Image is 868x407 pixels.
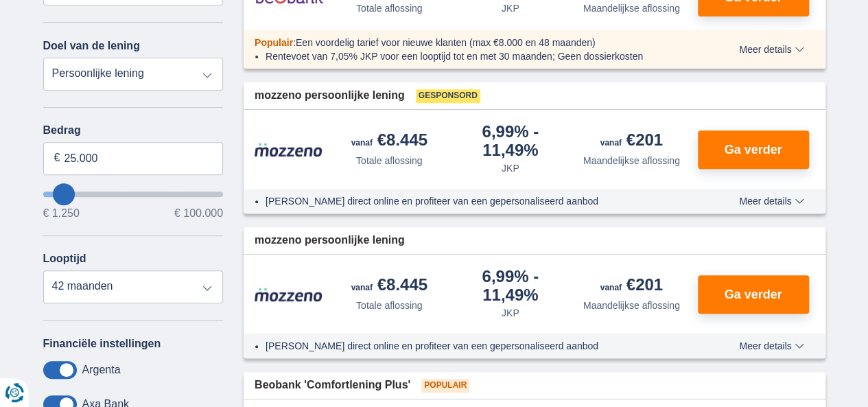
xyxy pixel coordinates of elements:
img: product.pl.alt Mozzeno [255,287,323,302]
li: [PERSON_NAME] direct online en profiteer van een gepersonaliseerd aanbod [266,194,689,208]
span: € 1.250 [43,208,80,219]
span: Meer details [739,196,804,206]
div: Maandelijkse aflossing [583,299,680,312]
span: Meer details [739,45,804,54]
div: €201 [600,277,663,296]
label: Argenta [82,364,121,376]
div: Totale aflossing [356,1,423,15]
label: Bedrag [43,124,224,137]
span: Een voordelig tarief voor nieuwe klanten (max €8.000 en 48 maanden) [296,37,596,48]
button: Ga verder [698,130,809,169]
div: €201 [600,132,663,151]
span: Populair [421,379,469,393]
span: Populair [255,37,293,48]
label: Financiële instellingen [43,338,161,350]
div: Totale aflossing [356,154,423,167]
span: Ga verder [724,143,782,156]
li: Rentevoet van 7,05% JKP voor een looptijd tot en met 30 maanden; Geen dossierkosten [266,49,689,63]
div: €8.445 [351,277,427,296]
span: Gesponsord [416,89,480,103]
div: Maandelijkse aflossing [583,1,680,15]
div: €8.445 [351,132,427,151]
li: [PERSON_NAME] direct online en profiteer van een gepersonaliseerd aanbod [266,339,689,353]
input: wantToBorrow [43,191,224,197]
button: Meer details [729,44,814,55]
span: € 100.000 [174,208,223,219]
span: mozzeno persoonlijke lening [255,88,405,104]
span: Beobank 'Comfortlening Plus' [255,377,410,393]
label: Looptijd [43,253,86,265]
button: Meer details [729,196,814,207]
div: JKP [502,161,519,175]
span: mozzeno persoonlijke lening [255,233,405,248]
div: Totale aflossing [356,299,423,312]
label: Doel van de lening [43,40,140,52]
div: Maandelijkse aflossing [583,154,680,167]
span: Meer details [739,341,804,351]
span: Ga verder [724,288,782,301]
div: 6,99% [456,268,566,303]
div: JKP [502,1,519,15]
div: JKP [502,306,519,320]
div: 6,99% [456,124,566,159]
div: : [244,36,700,49]
span: € [54,150,60,166]
button: Ga verder [698,275,809,314]
button: Meer details [729,340,814,351]
img: product.pl.alt Mozzeno [255,142,323,157]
